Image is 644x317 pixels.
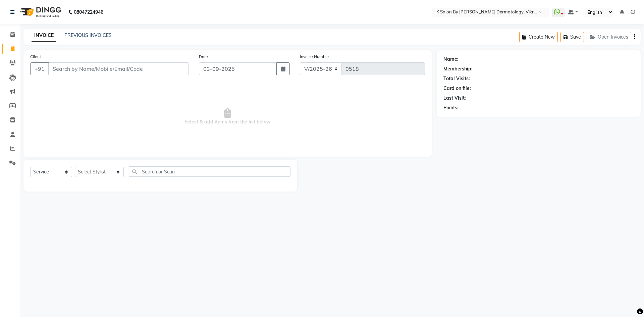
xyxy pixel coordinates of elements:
button: Save [560,32,584,42]
button: +91 [30,62,49,75]
div: Points: [443,104,459,111]
div: Last Visit: [443,95,466,102]
a: PREVIOUS INVOICES [64,32,112,38]
div: Membership: [443,65,473,72]
img: logo [17,3,63,21]
label: Invoice Number [300,54,329,60]
span: Select & add items from the list below [30,83,425,150]
a: INVOICE [32,30,56,42]
div: Name: [443,56,459,63]
div: Card on file: [443,85,471,92]
b: 08047224946 [74,3,103,21]
label: Date [199,54,208,60]
label: Client [30,54,41,60]
div: Total Visits: [443,75,470,82]
input: Search or Scan [129,166,290,177]
button: Create New [519,32,558,42]
button: Open Invoices [587,32,631,42]
input: Search by Name/Mobile/Email/Code [48,62,189,75]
